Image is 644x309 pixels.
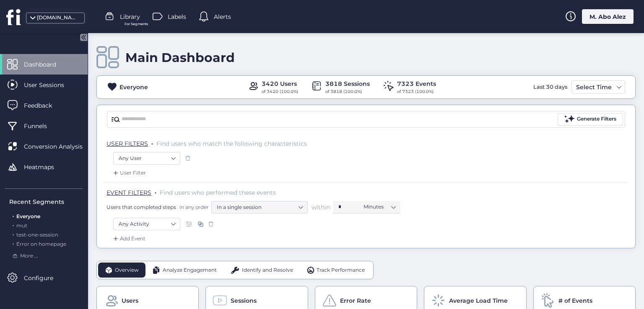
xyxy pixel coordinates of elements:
[160,189,276,196] span: Find users who performed these events
[20,252,38,260] span: More ...
[531,80,569,94] div: Last 30 days
[24,142,95,151] span: Conversion Analysis
[9,197,83,206] div: Recent Segments
[106,140,148,147] span: USER FILTERS
[262,79,298,88] div: 3420 Users
[24,273,66,283] span: Configure
[106,189,151,196] span: EVENT FILTERS
[16,232,58,238] span: test-one-session
[325,79,370,88] div: 3818 Sessions
[112,234,145,243] div: Add Event
[364,201,395,213] nz-select-item: Minutes
[217,201,302,214] nz-select-item: In a single session
[125,50,235,65] div: Main Dashboard
[120,12,140,21] span: Library
[577,115,616,123] div: Generate Filters
[24,121,60,131] span: Funnels
[112,169,146,177] div: User Filter
[262,88,298,95] div: of 3420 (100.0%)
[115,266,139,274] span: Overview
[340,296,371,305] span: Error Rate
[317,266,365,274] span: Track Performance
[582,9,634,24] div: M. Abo Alez
[574,82,614,92] div: Select Time
[558,113,623,126] button: Generate Filters
[13,221,14,229] span: .
[13,211,14,219] span: .
[397,88,436,95] div: of 7323 (100.0%)
[24,80,77,90] span: User Sessions
[178,203,209,211] span: in any order
[155,187,156,196] span: .
[119,152,175,165] nz-select-item: Any User
[168,12,186,21] span: Labels
[151,138,153,147] span: .
[16,222,27,229] span: mut
[16,213,40,219] span: Everyone
[242,266,293,274] span: Identify and Resolve
[119,82,148,92] div: Everyone
[325,88,370,95] div: of 3818 (100.0%)
[156,140,307,147] span: Find users who match the following characteristics
[312,203,330,211] span: within
[558,296,592,305] span: # of Events
[106,203,176,211] span: Users that completed steps
[125,21,148,27] span: For Segments
[24,162,67,172] span: Heatmaps
[231,296,257,305] span: Sessions
[24,60,69,69] span: Dashboard
[449,296,508,305] span: Average Load Time
[13,239,14,247] span: .
[37,14,79,22] div: [DOMAIN_NAME]
[214,12,231,21] span: Alerts
[16,241,66,247] span: Error on homepage
[119,218,175,230] nz-select-item: Any Activity
[24,101,65,110] span: Feedback
[13,230,14,238] span: .
[397,79,436,88] div: 7323 Events
[122,296,138,305] span: Users
[163,266,217,274] span: Analyze Engagement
